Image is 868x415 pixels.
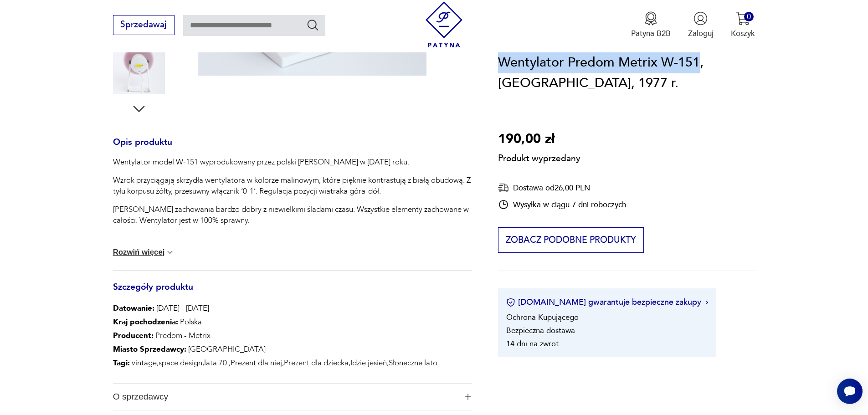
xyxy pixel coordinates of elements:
a: vintage [132,358,157,368]
img: chevron down [165,248,175,257]
button: Patyna B2B [631,11,671,39]
img: Patyna - sklep z meblami i dekoracjami vintage [421,1,467,47]
div: 0 [744,12,754,21]
button: Szukaj [306,18,319,31]
li: Bezpieczna dostawa [506,326,575,336]
a: Prezent dla dziecka [284,358,349,368]
img: Ikona plusa [465,394,471,400]
div: Wysyłka w ciągu 7 dni roboczych [498,200,626,210]
a: Idzie jesień [350,358,387,368]
li: 14 dni na zwrot [506,339,559,349]
p: Produkt wyprzedany [498,150,580,165]
div: Dostawa od 26,00 PLN [498,183,626,194]
b: Tagi: [113,358,130,368]
a: Prezent dla niej [231,358,282,368]
p: Patyna B2B [631,28,671,39]
h3: Szczegóły produktu [113,284,472,302]
h3: Opis produktu [113,139,472,157]
h1: Wentylator Predom Metrix W-151, [GEOGRAPHIC_DATA], 1977 r. [498,52,755,94]
img: Ikona strzałki w prawo [705,300,708,305]
button: Zobacz podobne produkty [498,228,643,253]
a: space design [159,358,202,368]
a: Sprzedawaj [113,22,175,29]
img: Ikona medalu [644,11,658,26]
p: Wentylator model W-151 wyprodukowany przez polski [PERSON_NAME] w [DATE] roku. [113,157,472,168]
p: [PERSON_NAME] zachowania bardzo dobry z niewielkimi śladami czasu. Wszystkie elementy zachowane w... [113,204,472,226]
p: Predom - Metrix [113,329,437,343]
b: Datowanie : [113,303,154,313]
p: [DATE] - [DATE] [113,302,437,315]
button: 0Koszyk [731,11,755,39]
p: 190,00 zł [498,129,580,150]
li: Ochrona Kupującego [506,313,579,323]
iframe: Smartsupp widget button [837,379,863,404]
b: Kraj pochodzenia : [113,317,178,327]
p: Koszyk [731,28,755,39]
b: Miasto Sprzedawcy : [113,344,186,354]
p: [GEOGRAPHIC_DATA] [113,343,437,356]
span: O sprzedawcy [113,384,457,410]
img: Ikonka użytkownika [693,11,708,26]
img: Ikona certyfikatu [506,298,515,307]
p: , , , , , , [113,356,437,370]
button: Zaloguj [688,11,714,39]
p: Polska [113,315,437,329]
p: Zaloguj [688,28,714,39]
button: Sprzedawaj [113,15,175,35]
button: Ikona plusaO sprzedawcy [113,384,472,410]
p: Wzrok przyciągają skrzydła wentylatora w kolorze malinowym, które pięknie kontrastują z białą obu... [113,175,472,197]
a: Ikona medaluPatyna B2B [631,11,671,39]
p: Posiadamy drugą identyczną sztukę - dostępna w osobnej ofercie : [URL][DOMAIN_NAME] [113,233,472,244]
b: Producent : [113,330,154,341]
button: Rozwiń więcej [113,248,175,257]
img: Ikona koszyka [736,11,750,26]
a: lata 70. [204,358,229,368]
img: Ikona dostawy [498,183,509,194]
button: [DOMAIN_NAME] gwarantuje bezpieczne zakupy [506,297,708,308]
a: Słoneczne lato [389,358,437,368]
